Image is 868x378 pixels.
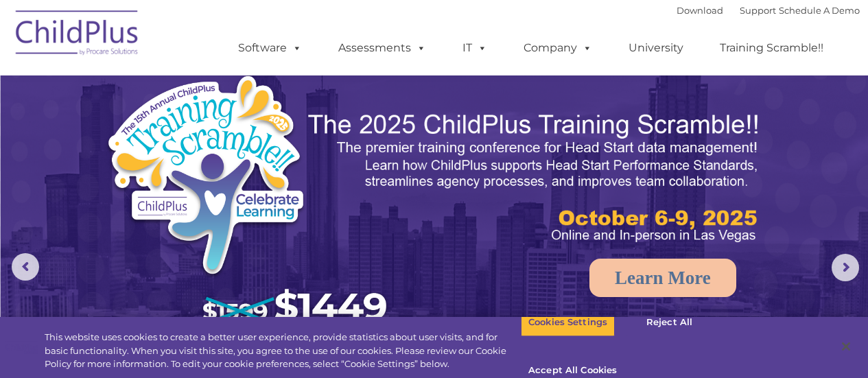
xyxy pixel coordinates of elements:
[449,34,501,62] a: IT
[589,259,736,297] a: Learn More
[779,5,860,16] a: Schedule A Demo
[677,5,860,16] font: |
[740,5,776,16] a: Support
[615,34,697,62] a: University
[510,34,606,62] a: Company
[677,5,723,16] a: Download
[706,34,837,62] a: Training Scramble!!
[626,308,712,337] button: Reject All
[9,1,146,69] img: ChildPlus by Procare Solutions
[224,34,316,62] a: Software
[521,308,615,337] button: Cookies Settings
[831,331,861,362] button: Close
[45,331,521,371] div: This website uses cookies to create a better user experience, provide statistics about user visit...
[325,34,440,62] a: Assessments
